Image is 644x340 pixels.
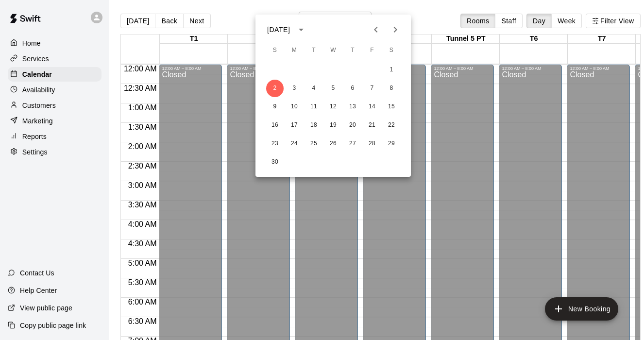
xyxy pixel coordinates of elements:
[286,80,303,97] button: 3
[344,41,361,60] span: Thursday
[286,41,303,60] span: Monday
[266,135,284,153] button: 23
[305,117,322,134] button: 18
[266,41,284,60] span: Sunday
[324,135,342,153] button: 26
[324,80,342,97] button: 5
[383,98,400,116] button: 15
[383,80,400,97] button: 8
[386,20,405,39] button: Next month
[324,117,342,134] button: 19
[383,41,400,60] span: Saturday
[305,41,322,60] span: Tuesday
[305,135,322,153] button: 25
[293,21,309,38] button: calendar view is open, switch to year view
[363,135,381,153] button: 28
[324,98,342,116] button: 12
[383,61,400,79] button: 1
[266,98,284,116] button: 9
[267,25,290,35] div: [DATE]
[366,20,386,39] button: Previous month
[363,80,381,97] button: 7
[363,98,381,116] button: 14
[286,135,303,153] button: 24
[344,135,361,153] button: 27
[344,98,361,116] button: 13
[305,80,322,97] button: 4
[363,41,381,60] span: Friday
[383,135,400,153] button: 29
[344,117,361,134] button: 20
[286,98,303,116] button: 10
[266,153,284,171] button: 30
[383,117,400,134] button: 22
[286,117,303,134] button: 17
[305,98,322,116] button: 11
[363,117,381,134] button: 21
[266,80,284,97] button: 2
[324,41,342,60] span: Wednesday
[344,80,361,97] button: 6
[266,117,284,134] button: 16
